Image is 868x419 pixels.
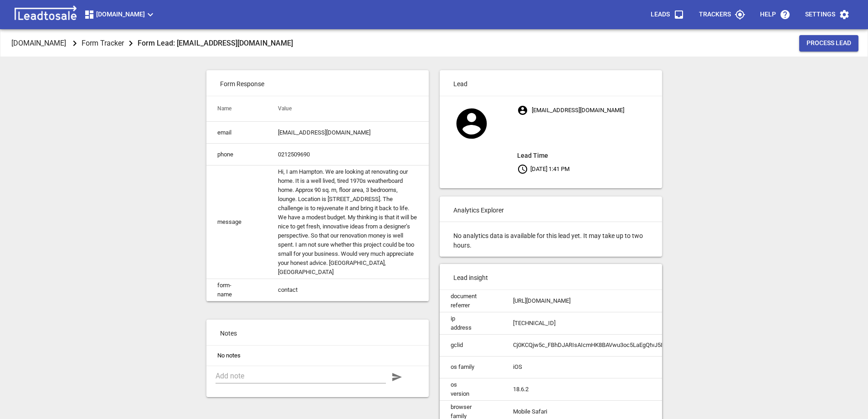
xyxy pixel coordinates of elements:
[267,279,428,301] td: contact
[267,166,428,279] td: Hi, I am Hampton. We are looking at renovating our home. It is a well lived, tired 1970s weatherb...
[806,39,851,48] span: Process Lead
[440,356,502,378] td: os family
[440,70,662,96] p: Lead
[206,144,267,166] td: phone
[440,334,502,356] td: gclid
[11,5,80,24] img: logo
[517,102,662,177] p: [EMAIL_ADDRESS][DOMAIN_NAME] [DATE] 1:41 PM
[440,222,662,257] p: No analytics data is available for this lead yet. It may take up to two hours.
[206,320,429,345] p: Notes
[502,312,830,334] td: [TECHNICAL_ID]
[805,10,835,19] p: Settings
[440,290,502,312] td: document referrer
[699,10,731,19] p: Trackers
[440,264,662,290] p: Lead insight
[502,378,830,400] td: 18.6.2
[206,346,429,366] li: No notes
[502,334,830,356] td: Cj0KCQjw5c_FBhDJARIsAIcmHK8BAVwu3oc5LaEgQtvJ583eVHWvgiqTZxDdqGksJ9sAynKFywzm5_0aAjGpEALw_wcB
[502,356,830,378] td: iOS
[267,122,428,144] td: [EMAIL_ADDRESS][DOMAIN_NAME]
[267,144,428,166] td: 0212509690
[138,37,293,49] aside: Form Lead: [EMAIL_ADDRESS][DOMAIN_NAME]
[11,38,66,48] p: [DOMAIN_NAME]
[440,197,662,222] p: Analytics Explorer
[267,96,428,122] th: Value
[651,10,670,19] p: Leads
[206,70,429,96] p: Form Response
[206,166,267,279] td: message
[82,38,124,48] p: Form Tracker
[206,122,267,144] td: email
[517,150,662,161] aside: Lead Time
[206,279,267,301] td: form-name
[80,5,159,24] button: [DOMAIN_NAME]
[799,35,858,52] button: Process Lead
[502,290,830,312] td: [URL][DOMAIN_NAME]
[517,164,528,175] svg: Your local time
[440,378,502,400] td: os version
[84,9,156,20] span: [DOMAIN_NAME]
[760,10,776,19] p: Help
[440,312,502,334] td: ip address
[206,96,267,122] th: Name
